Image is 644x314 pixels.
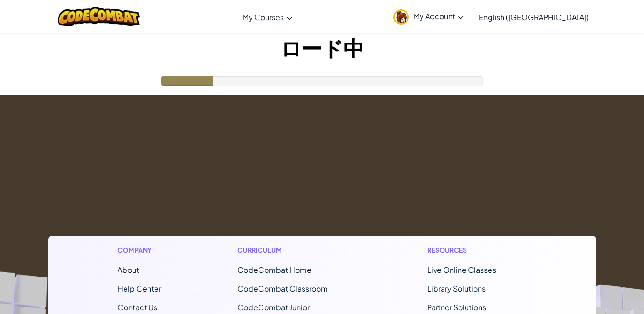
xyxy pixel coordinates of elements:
[414,11,464,21] span: My Account
[243,12,284,22] span: My Courses
[427,265,496,275] a: Live Online Classes
[237,245,351,255] h1: Curriculum
[427,284,486,293] a: Library Solutions
[118,284,161,293] a: Help Center
[118,302,157,312] span: Contact Us
[237,302,310,312] a: CodeCombat Junior
[393,9,409,25] img: avatar
[427,245,527,255] h1: Resources
[389,2,468,31] a: My Account
[238,4,297,29] a: My Courses
[427,302,486,312] a: Partner Solutions
[237,284,328,293] a: CodeCombat Classroom
[118,265,139,275] a: About
[237,265,311,275] span: CodeCombat Home
[0,33,644,62] h1: ロード中
[118,245,161,255] h1: Company
[474,4,593,29] a: English ([GEOGRAPHIC_DATA])
[479,12,589,22] span: English ([GEOGRAPHIC_DATA])
[58,7,140,26] img: CodeCombat logo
